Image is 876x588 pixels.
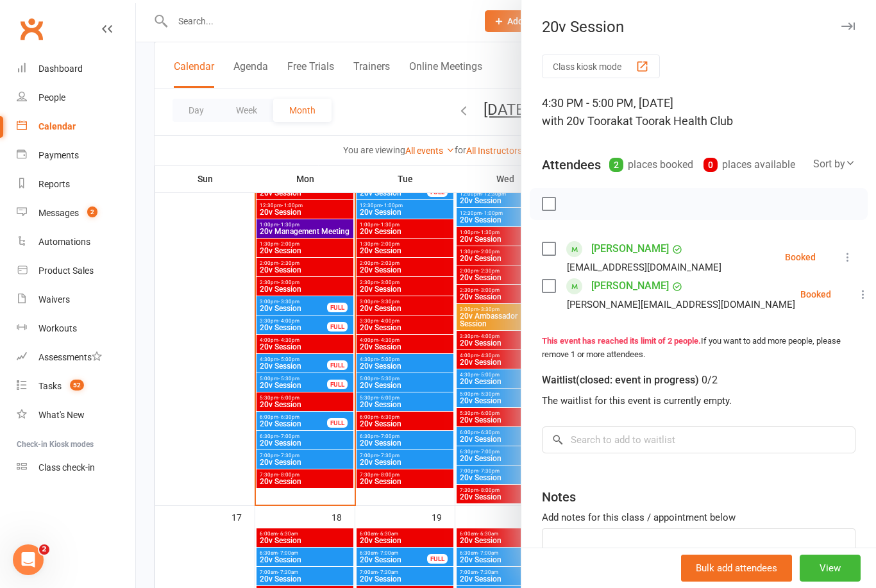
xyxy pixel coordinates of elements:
iframe: Intercom live chat [13,544,44,575]
a: Calendar [17,112,135,141]
div: Assessments [38,352,102,362]
a: Messages 2 [17,199,135,228]
a: Payments [17,141,135,170]
span: (closed: event in progress) [576,374,699,386]
div: Automations [38,237,90,247]
a: Reports [17,170,135,199]
div: Waivers [38,294,70,305]
div: places available [703,156,795,174]
div: Product Sales [38,265,94,276]
span: at Toorak Health Club [623,114,733,128]
input: Search to add to waitlist [542,426,855,453]
span: 2 [87,206,97,217]
button: View [800,555,861,582]
div: Payments [38,150,79,160]
div: [EMAIL_ADDRESS][DOMAIN_NAME] [567,259,721,276]
div: The waitlist for this event is currently empty. [542,393,855,408]
a: Tasks 52 [17,372,135,401]
div: Booked [800,290,831,299]
strong: This event has reached its limit of 2 people. [542,336,701,346]
div: 4:30 PM - 5:00 PM, [DATE] [542,94,855,130]
div: If you want to add more people, please remove 1 or more attendees. [542,335,855,362]
div: Waitlist [542,371,718,389]
button: Class kiosk mode [542,55,660,78]
div: Tasks [38,381,62,391]
div: Add notes for this class / appointment below [542,510,855,525]
span: with 20v Toorak [542,114,623,128]
button: Bulk add attendees [681,555,792,582]
div: Notes [542,488,576,506]
span: 2 [39,544,49,555]
a: Waivers [17,285,135,314]
div: 2 [609,158,623,172]
div: Attendees [542,156,601,174]
div: Dashboard [38,63,83,74]
div: People [38,92,65,103]
a: Workouts [17,314,135,343]
div: Sort by [813,156,855,172]
span: 52 [70,380,84,391]
div: 0 [703,158,718,172]
div: places booked [609,156,693,174]
div: [PERSON_NAME][EMAIL_ADDRESS][DOMAIN_NAME] [567,296,795,313]
a: What's New [17,401,135,430]
a: Product Sales [17,256,135,285]
div: Calendar [38,121,76,131]
div: Booked [785,253,816,262]
div: Class check-in [38,462,95,473]
a: Automations [17,228,135,256]
a: Clubworx [15,13,47,45]
a: Dashboard [17,55,135,83]
div: Reports [38,179,70,189]
a: [PERSON_NAME] [591,239,669,259]
div: Workouts [38,323,77,333]
a: People [17,83,135,112]
div: 0/2 [702,371,718,389]
a: Assessments [17,343,135,372]
a: [PERSON_NAME] [591,276,669,296]
a: Class kiosk mode [17,453,135,482]
div: Messages [38,208,79,218]
div: 20v Session [521,18,876,36]
div: What's New [38,410,85,420]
